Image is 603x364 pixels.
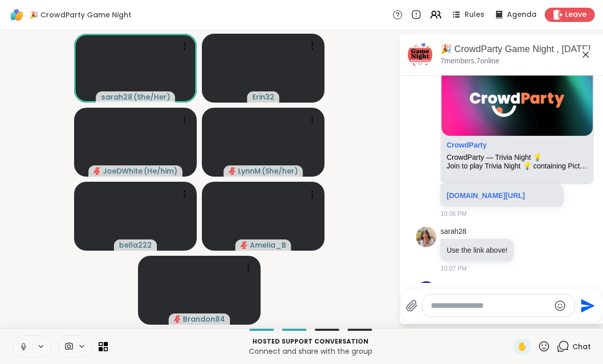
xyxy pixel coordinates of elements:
[447,245,507,255] p: Use the link above!
[416,227,436,247] img: https://sharewell-space-live.sfo3.digitaloceanspaces.com/user-generated/d02e5f80-7084-4cee-b150-2...
[565,10,587,20] span: Leave
[94,167,101,175] span: audio-muted
[447,153,588,162] div: CrowdParty — Trivia Night 💡
[174,316,181,323] span: audio-muted
[440,264,467,273] span: 10:07 PM
[8,6,26,23] img: ShareWell Logomark
[262,166,298,176] span: ( She/her )
[133,92,170,102] span: ( She/Her )
[30,10,131,20] span: 🎉 CrowdParty Game Night
[447,141,487,149] a: Attachment
[144,166,177,176] span: ( He/him )
[119,240,152,250] span: bella222
[250,240,286,250] span: Amelia_B
[238,166,261,176] span: LynnM
[431,301,550,311] textarea: Type your message
[447,162,588,171] div: Join to play Trivia Night 💡 containing Picture Trivia, Trivia and Rock Paper Scissors!
[572,342,591,352] span: Chat
[575,294,598,317] button: Send
[507,10,537,20] span: Agenda
[465,10,484,20] span: Rules
[517,341,527,353] span: ✋
[103,166,143,176] span: JoeDWhite
[101,92,132,102] span: sarah28
[114,337,507,346] p: Hosted support conversation
[416,281,436,302] img: https://sharewell-space-live.sfo3.digitaloceanspaces.com/user-generated/fdc651fc-f3db-4874-9fa7-0...
[229,167,236,175] span: audio-muted
[554,300,566,312] button: Emoji picker
[114,346,507,356] p: Connect and share with the group
[440,43,596,56] div: 🎉 CrowdParty Game Night , [DATE]
[440,227,467,237] a: sarah28
[183,314,225,324] span: Brandon84
[440,209,467,219] span: 10:06 PM
[440,56,499,66] p: 7 members, 7 online
[440,281,476,292] a: Brandon84
[408,42,432,67] img: 🎉 CrowdParty Game Night , Oct 07
[447,191,525,200] a: [DOMAIN_NAME][URL]
[252,92,274,102] span: Erin32
[241,241,248,249] span: audio-muted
